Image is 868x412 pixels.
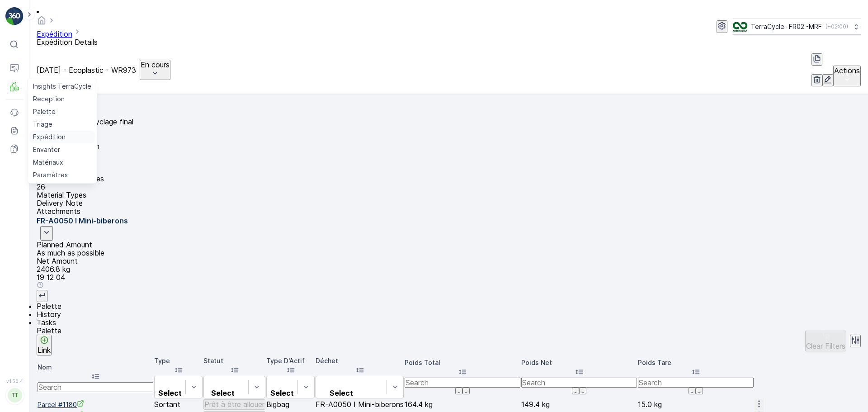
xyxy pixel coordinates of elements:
[5,386,24,405] button: TT
[405,378,520,388] input: Search
[638,400,754,408] p: 15.0 kg
[806,342,845,350] p: Clear Filters
[37,183,861,191] p: 26
[37,241,861,249] p: Planned Amount
[38,382,153,392] input: Search
[37,66,136,74] p: [DATE] - Ecoplastic - WR973
[37,109,861,118] p: Type
[833,66,861,86] button: Actions
[37,150,861,158] p: [DATE] 10:53
[140,60,170,81] button: En cours
[38,400,153,409] a: Parcel #1180
[37,310,61,319] span: History
[204,400,264,408] p: Prêt à être allouer
[37,273,861,281] p: 19 12 04
[37,166,861,175] p: [DOMAIN_NAME]
[37,175,861,183] p: Nombre de palettes
[751,22,822,31] p: TerraCycle- FR02 -MRF
[405,358,520,367] p: Poids Total
[37,134,861,142] p: [DATE]
[37,302,61,311] span: Palette
[37,18,47,27] a: Homepage
[37,335,52,355] button: Link
[521,378,637,388] input: Search
[316,356,404,365] p: Déchet
[316,400,404,408] p: FR-A0050 I Mini-biberons
[38,363,153,372] p: Nom
[405,400,520,408] p: 164.4 kg
[37,126,861,134] p: Date d'expédition
[320,389,363,397] p: Select
[37,265,861,273] p: 2406.8 kg
[270,389,294,397] p: Select
[154,400,203,408] p: Sortant
[638,358,754,367] p: Poids Tare
[5,7,24,25] img: logo
[37,249,861,257] p: As much as possible
[37,207,861,215] p: Attachments
[37,257,861,265] p: Net Amount
[266,356,315,365] p: Type D'Actif
[37,118,861,126] p: Livraison pour recyclage final
[521,400,637,408] p: 149.4 kg
[733,19,861,35] button: TerraCycle- FR02 -MRF(+02:00)
[203,356,265,365] p: Statut
[37,142,861,150] p: Temps de création
[37,101,861,109] p: Details
[638,378,754,388] input: Search
[141,61,170,69] p: En cours
[154,356,203,365] p: Type
[37,281,44,290] div: Help Tooltip Icon
[37,158,861,166] p: Opérateur
[37,191,861,199] p: Material Types
[37,38,98,47] span: Expédition Details
[203,399,265,409] button: Prêt à être allouer
[834,66,860,75] p: Actions
[733,22,747,32] img: terracycle.png
[805,331,846,351] button: Clear Filters
[266,400,315,408] p: Bigbag
[37,29,72,38] a: Expédition
[37,199,861,207] p: Delivery Note
[826,23,848,30] p: ( +02:00 )
[158,389,182,397] p: Select
[208,389,238,397] p: Select
[37,318,56,327] span: Tasks
[38,346,51,354] p: Link
[37,327,61,335] p: Palette
[5,379,24,384] span: v 1.50.4
[8,388,22,403] div: TT
[521,358,637,367] p: Poids Net
[37,215,861,226] p: FR-A0050 I Mini-biberons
